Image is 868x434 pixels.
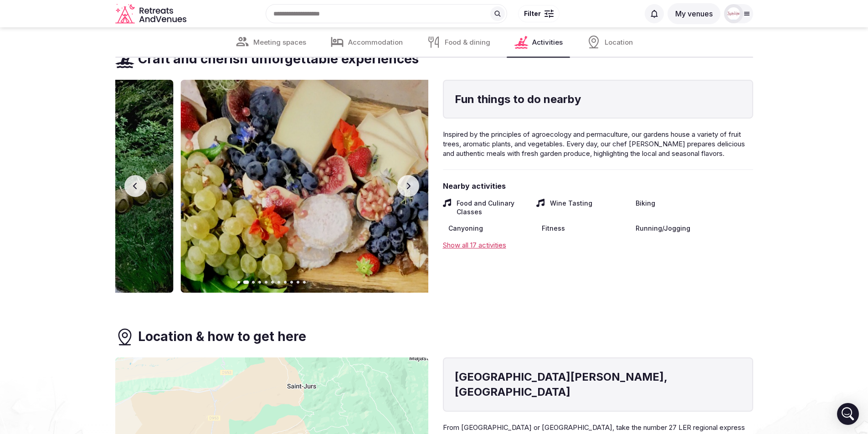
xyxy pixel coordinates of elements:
button: Go to slide 7 [277,281,280,284]
h3: Craft and cherish unforgettable experiences [138,50,419,68]
span: Food and Culinary Classes [457,199,529,217]
div: Show all 17 activities [443,240,753,250]
span: Food & dining [445,37,490,47]
div: Open Intercom Messenger [837,403,859,425]
button: Filter [518,5,560,22]
button: Go to slide 4 [258,281,261,284]
span: Canyoning [448,224,483,233]
button: Go to slide 6 [271,281,274,284]
span: Biking [636,199,655,217]
button: Go to slide 11 [303,281,306,284]
span: Nearby activities [443,181,753,191]
h4: Fun things to do nearby [455,92,741,107]
button: My venues [668,3,720,24]
span: Fitness [542,224,565,233]
svg: Retreats and Venues company logo [115,4,188,24]
span: Accommodation [348,37,403,47]
span: Meeting spaces [253,37,306,47]
button: Go to slide 3 [252,281,255,284]
span: Wine Tasting [550,199,592,217]
span: Filter [524,9,541,18]
button: Go to slide 5 [265,281,267,284]
button: Go to slide 2 [243,280,249,284]
a: Visit the homepage [115,4,188,24]
h4: [GEOGRAPHIC_DATA][PERSON_NAME], [GEOGRAPHIC_DATA] [455,369,741,400]
span: Location [605,37,633,47]
img: lemonasteredesegries [727,7,740,20]
h3: Location & how to get here [138,328,306,346]
span: Running/Jogging [636,224,690,233]
span: Inspired by the principles of agroecology and permaculture, our gardens house a variety of fruit ... [443,130,745,158]
button: Go to slide 1 [237,281,240,284]
button: Go to slide 8 [284,281,287,284]
button: Go to slide 9 [290,281,293,284]
a: My venues [668,9,720,18]
span: Activities [532,37,563,47]
img: Gallery image 2 [180,80,493,293]
button: Go to slide 10 [297,281,299,284]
